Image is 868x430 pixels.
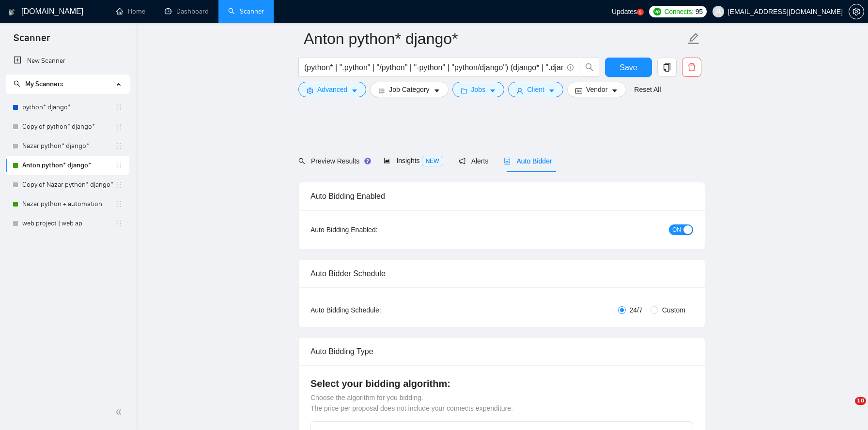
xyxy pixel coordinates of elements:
span: Client [527,84,544,95]
button: setting [849,4,864,19]
span: Alerts [459,157,489,165]
span: Choose the algorithm for you bidding. The price per proposal does not include your connects expen... [310,394,513,412]
div: Tooltip anchor [363,157,372,165]
a: Nazar python + automation [22,194,115,214]
a: Anton python* django* [22,156,115,175]
a: Copy of python* django* [22,117,115,136]
h4: Select your bidding algorithm: [310,377,693,390]
button: delete [682,58,701,77]
span: Custom [658,305,689,315]
span: 10 [855,397,866,405]
div: Auto Bidder Schedule [310,260,693,287]
span: copy [658,63,676,72]
text: 5 [639,10,642,15]
span: search [14,80,20,87]
span: caret-down [351,87,358,94]
img: logo [8,4,15,20]
li: web project | web ap [6,214,129,233]
span: holder [115,162,123,169]
button: userClientcaret-down [508,82,563,97]
div: Auto Bidding Type [310,338,693,365]
span: search [580,63,599,72]
a: setting [849,8,864,15]
input: Scanner name... [304,27,685,51]
a: dashboardDashboard [165,7,209,15]
span: holder [115,220,123,227]
span: Connects: [664,6,693,17]
button: copy [657,58,677,77]
span: setting [307,87,313,94]
span: holder [115,123,123,131]
div: Auto Bidding Enabled: [310,224,438,235]
button: idcardVendorcaret-down [567,82,626,97]
span: area-chart [384,157,390,164]
div: Auto Bidding Schedule: [310,305,438,315]
span: 24/7 [626,305,647,315]
span: 95 [696,6,703,17]
button: barsJob Categorycaret-down [370,82,448,97]
span: caret-down [548,87,555,94]
span: Jobs [471,84,486,95]
span: search [298,158,305,164]
span: caret-down [434,87,440,94]
span: notification [459,158,465,164]
li: Copy of python* django* [6,117,129,136]
span: Updates [612,8,637,15]
span: caret-down [489,87,496,94]
li: python* django* [6,98,129,117]
span: holder [115,181,123,189]
span: holder [115,104,123,111]
a: 5 [637,9,644,15]
span: Job Category [389,84,429,95]
li: Anton python* django* [6,156,129,175]
span: Insights [384,157,443,164]
span: Scanner [6,31,58,51]
span: idcard [575,87,582,94]
div: Auto Bidding Enabled [310,182,693,210]
span: holder [115,200,123,208]
span: holder [115,142,123,150]
a: python* django* [22,98,115,117]
span: setting [849,8,864,15]
span: NEW [422,156,443,166]
span: Vendor [586,84,607,95]
span: edit [687,32,700,45]
span: My Scanners [14,80,63,88]
span: My Scanners [25,80,63,88]
button: Save [605,58,652,77]
li: New Scanner [6,51,129,71]
span: bars [378,87,385,94]
span: robot [504,158,511,164]
a: Reset All [634,84,661,95]
a: Copy of Nazar python* django* [22,175,115,194]
span: folder [461,87,467,94]
a: web project | web ap [22,214,115,233]
span: double-left [115,407,125,417]
button: search [580,58,599,77]
span: Save [620,61,637,74]
a: Nazar python* django* [22,136,115,156]
a: searchScanner [228,7,264,15]
button: folderJobscaret-down [452,82,505,97]
li: Copy of Nazar python* django* [6,175,129,194]
li: Nazar python + automation [6,194,129,214]
iframe: Intercom live chat [835,397,858,420]
span: ON [672,224,681,235]
span: user [715,8,722,15]
button: settingAdvancedcaret-down [298,82,366,97]
li: Nazar python* django* [6,136,129,156]
a: New Scanner [14,51,122,71]
span: delete [682,63,701,72]
span: Auto Bidder [504,157,552,165]
span: Advanced [317,84,347,95]
span: Preview Results [298,157,368,165]
input: Search Freelance Jobs... [304,61,563,74]
a: homeHome [116,7,145,15]
span: caret-down [611,87,618,94]
span: info-circle [567,64,573,71]
img: upwork-logo.png [653,8,661,15]
span: user [516,87,523,94]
